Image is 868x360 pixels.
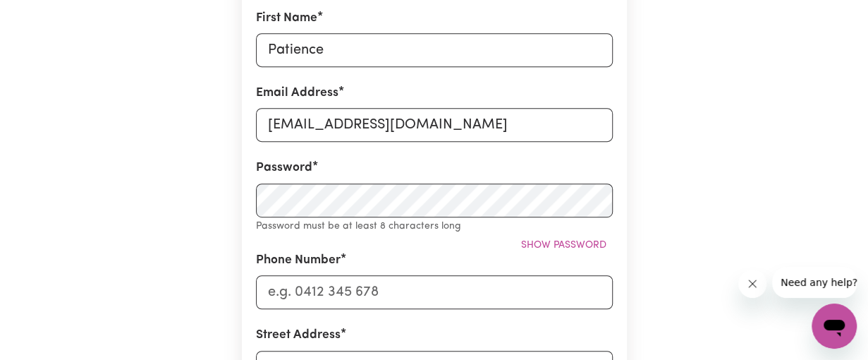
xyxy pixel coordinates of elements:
[256,108,613,142] input: e.g. daniela.d88@gmail.com
[256,33,613,67] input: e.g. Daniela
[738,270,766,298] iframe: Close message
[515,234,613,256] button: Show password
[256,221,461,232] small: Password must be at least 8 characters long
[256,275,613,309] input: e.g. 0412 345 678
[256,9,317,28] label: First Name
[521,240,606,251] span: Show password
[772,267,857,298] iframe: Message from company
[812,304,857,349] iframe: Button to launch messaging window
[256,326,341,344] label: Street Address
[256,84,338,102] label: Email Address
[8,10,85,21] span: Need any help?
[256,159,312,177] label: Password
[256,251,341,270] label: Phone Number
